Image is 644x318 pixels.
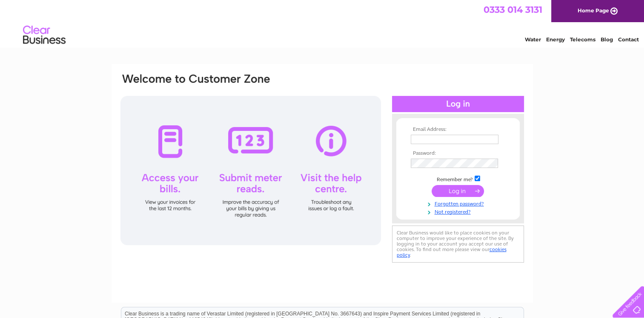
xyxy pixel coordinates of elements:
[23,22,66,48] img: logo.png
[432,185,484,197] input: Submit
[409,150,507,156] th: Password:
[392,225,524,263] div: Clear Business would like to place cookies on your computer to improve your experience of the sit...
[546,36,565,43] a: Energy
[411,207,507,215] a: Not registered?
[409,127,507,133] th: Email Address:
[525,36,541,43] a: Water
[397,246,507,258] a: cookies policy
[618,36,639,43] a: Contact
[484,4,542,15] a: 0333 014 3131
[601,36,613,43] a: Blog
[121,5,524,41] div: Clear Business is a trading name of Verastar Limited (registered in [GEOGRAPHIC_DATA] No. 3667643...
[570,36,595,43] a: Telecoms
[411,199,507,207] a: Forgotten password?
[409,174,507,183] td: Remember me?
